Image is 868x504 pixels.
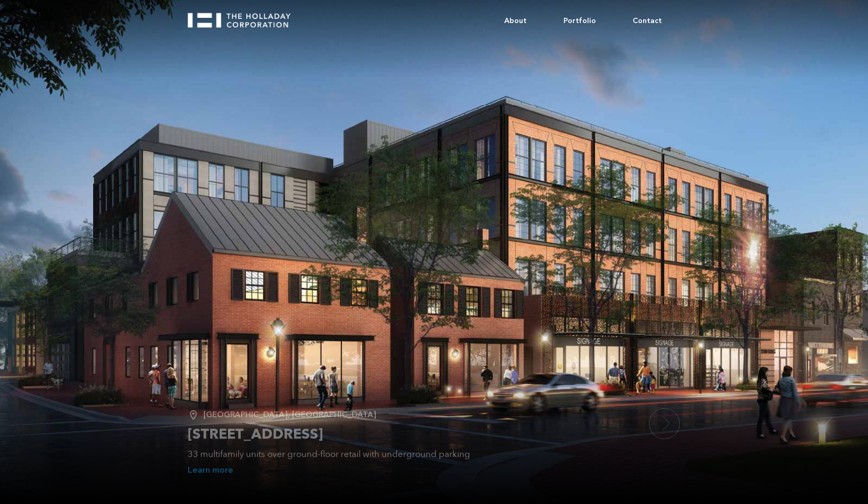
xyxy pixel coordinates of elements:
[614,5,680,37] a: Contact
[188,5,300,28] a: home
[188,465,233,476] a: Learn more
[486,5,545,37] a: About
[188,409,203,421] img: Location Pin
[188,409,638,420] div: [GEOGRAPHIC_DATA], [GEOGRAPHIC_DATA]
[188,449,638,459] div: 33 multifamily units over ground-floor retail with underground parking
[545,5,614,37] a: Portfolio
[188,425,638,444] h2: [STREET_ADDRESS]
